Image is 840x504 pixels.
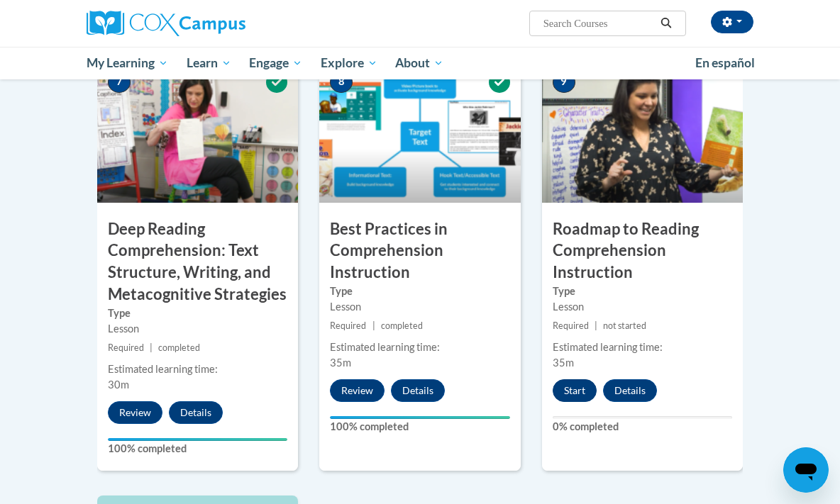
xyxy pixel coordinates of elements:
[87,11,294,36] a: Cox Campus
[87,55,168,72] span: My Learning
[330,72,353,93] span: 8
[108,438,287,441] div: Your progress
[87,11,245,36] img: Cox Campus
[97,218,298,306] h3: Deep Reading Comprehension: Text Structure, Writing, and Metacognitive Strategies
[553,72,575,93] span: 9
[656,15,677,32] button: Search
[169,401,223,424] button: Details
[330,284,509,299] label: Type
[330,379,385,402] button: Review
[330,299,509,315] div: Lesson
[330,416,509,419] div: Your progress
[319,218,520,284] h3: Best Practices in Comprehension Instruction
[695,55,755,70] span: En español
[387,47,453,79] a: About
[108,306,287,321] label: Type
[108,321,287,337] div: Lesson
[108,401,162,424] button: Review
[330,320,366,331] span: Required
[76,47,764,79] div: Main menu
[603,379,657,402] button: Details
[319,61,520,203] img: Course Image
[553,299,732,315] div: Lesson
[686,48,764,78] a: En español
[381,320,423,331] span: completed
[330,419,509,435] label: 100% completed
[603,320,646,331] span: not started
[330,340,509,355] div: Estimated learning time:
[108,441,287,457] label: 100% completed
[553,379,597,402] button: Start
[542,218,743,284] h3: Roadmap to Reading Comprehension Instruction
[108,362,287,377] div: Estimated learning time:
[177,47,241,79] a: Learn
[783,447,829,493] iframe: Button to launch messaging window
[372,320,375,331] span: |
[595,320,597,331] span: |
[542,61,743,203] img: Course Image
[108,379,129,391] span: 30m
[97,61,298,203] img: Course Image
[187,55,231,72] span: Learn
[150,342,153,353] span: |
[240,47,311,79] a: Engage
[553,357,574,369] span: 35m
[249,55,302,72] span: Engage
[395,55,443,72] span: About
[321,55,377,72] span: Explore
[553,284,732,299] label: Type
[108,72,131,93] span: 7
[391,379,445,402] button: Details
[542,15,656,32] input: Search Courses
[330,357,351,369] span: 35m
[553,340,732,355] div: Estimated learning time:
[553,320,589,331] span: Required
[158,342,200,353] span: completed
[553,419,732,435] label: 0% completed
[108,342,144,353] span: Required
[711,11,753,33] button: Account Settings
[311,47,387,79] a: Explore
[77,47,177,79] a: My Learning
